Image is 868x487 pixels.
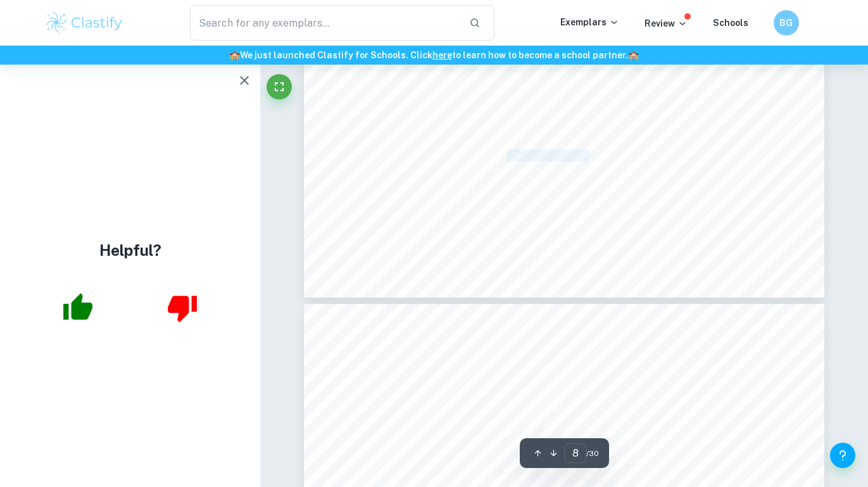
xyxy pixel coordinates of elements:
span: 🏫 [229,50,240,60]
span: 8 [562,244,567,254]
input: Search for any exemplars... [190,5,460,41]
span: lift and produces the data. [367,417,487,427]
p: Exemplars [560,15,619,29]
span: tunnel along with the AF1300T three-component balance and VDAS data acquisition [367,96,758,106]
span: that the wind tunnel is connected to. The air is accelerated through the honeycomb [367,175,750,186]
span: system. [367,120,403,130]
img: Clastify logo [44,10,125,35]
span: to a computer where the VDAS data acquisition system calculates the coefficient of [367,393,752,403]
span: structure into the working section of the tunnel (as seen in Figure 6) where the airfoil [367,199,757,210]
span: the three-component balance. The lift data is sent through the output pin (Figure 7) [367,369,750,379]
span: The wind speed can be controlled by the control instrumentation unit (not shown) [367,151,741,161]
span: The AF1300C airfoil with variable flap was used inside the AF1300 subsonic wind [367,72,743,82]
h6: We just launched Clastify for Schools. Click to learn how to become a school partner. [3,48,865,62]
button: BG [774,10,799,35]
p: Review [645,16,688,30]
h6: BG [779,16,793,30]
span: / 30 [586,448,599,459]
span: 🏫 [628,50,639,60]
a: here [432,50,452,60]
a: Schools [713,18,748,28]
span: is present. It is mounted to the working section using the model support connected to [367,223,760,234]
button: Fullscreen [267,74,292,99]
h4: Helpful? [99,239,161,262]
button: Help and Feedback [830,443,855,468]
